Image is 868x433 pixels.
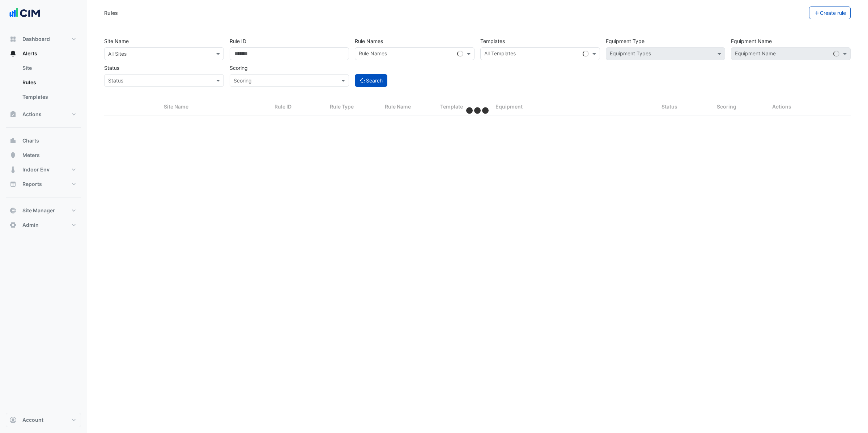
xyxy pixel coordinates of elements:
div: Rules [104,9,118,17]
button: Create rule [809,7,851,19]
button: Site Manager [6,203,81,218]
button: Reports [6,177,81,191]
label: Status [104,61,119,74]
button: Alerts [6,46,81,61]
span: Meters [22,152,40,159]
app-icon: Actions [9,111,17,118]
div: Equipment Types [609,50,651,59]
div: All Templates [483,50,516,59]
button: Dashboard [6,32,81,46]
div: Equipment [495,103,653,111]
div: Site Name [164,103,266,111]
app-icon: Dashboard [9,35,17,43]
a: Templates [17,90,81,104]
span: Account [22,416,43,424]
label: Templates [480,35,505,47]
app-icon: Indoor Env [9,166,17,173]
label: Rule Names [355,35,383,47]
div: Status [661,103,708,111]
a: Rules [17,75,81,90]
span: Dashboard [22,35,50,43]
app-icon: Reports [9,181,17,188]
div: Rule ID [275,103,321,111]
label: Equipment Name [731,35,772,47]
app-icon: Admin [9,221,17,229]
a: Site [17,61,81,75]
button: Search [355,74,387,87]
label: Rule ID [230,35,246,47]
img: Company Logo [9,6,41,20]
div: Template [440,103,487,111]
div: Scoring [717,103,763,111]
div: Rule Name [385,103,431,111]
button: Meters [6,148,81,162]
div: Rule Type [330,103,376,111]
label: Scoring [230,61,248,74]
span: Site Manager [22,207,55,214]
button: Indoor Env [6,162,81,177]
button: Admin [6,218,81,232]
span: Actions [22,111,42,118]
app-icon: Charts [9,137,17,144]
span: Charts [22,137,39,144]
button: Account [6,413,81,427]
span: Alerts [22,50,37,57]
span: Indoor Env [22,166,50,173]
div: Rule Names [358,50,387,59]
span: Reports [22,181,42,188]
div: Equipment Name [734,50,776,59]
app-icon: Alerts [9,50,17,57]
app-icon: Site Manager [9,207,17,214]
button: Actions [6,107,81,122]
span: Admin [22,221,39,229]
button: Charts [6,133,81,148]
label: Equipment Type [606,35,644,47]
div: Alerts [6,61,81,107]
app-icon: Meters [9,152,17,159]
div: Actions [772,103,846,111]
label: Site Name [104,35,129,47]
